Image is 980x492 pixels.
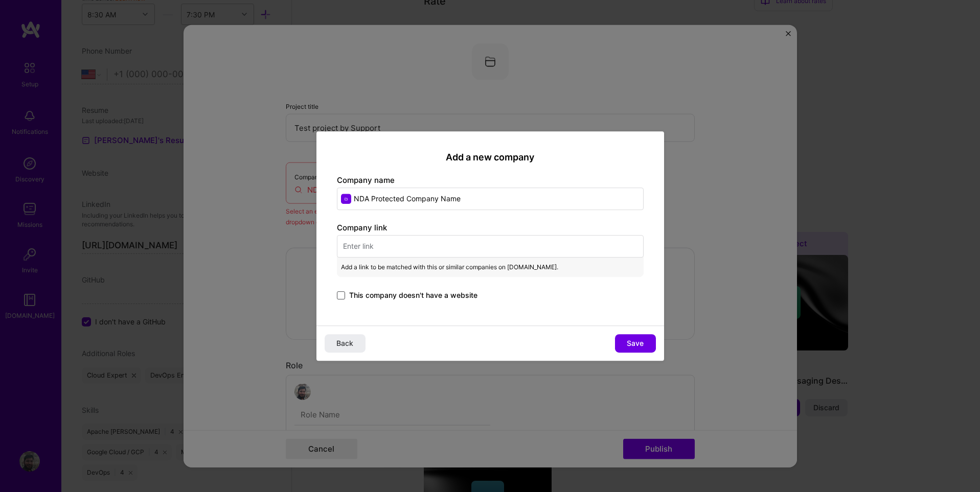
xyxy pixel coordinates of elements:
[341,262,558,273] span: Add a link to be matched with this or similar companies on [DOMAIN_NAME].
[337,188,644,210] input: Enter name
[337,235,644,257] input: Enter link
[337,223,387,232] label: Company link
[336,338,353,348] span: Back
[337,175,395,185] label: Company name
[349,290,477,300] span: This company doesn't have a website
[337,152,644,163] h2: Add a new company
[627,338,644,348] span: Save
[615,334,656,353] button: Save
[325,334,366,353] button: Back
